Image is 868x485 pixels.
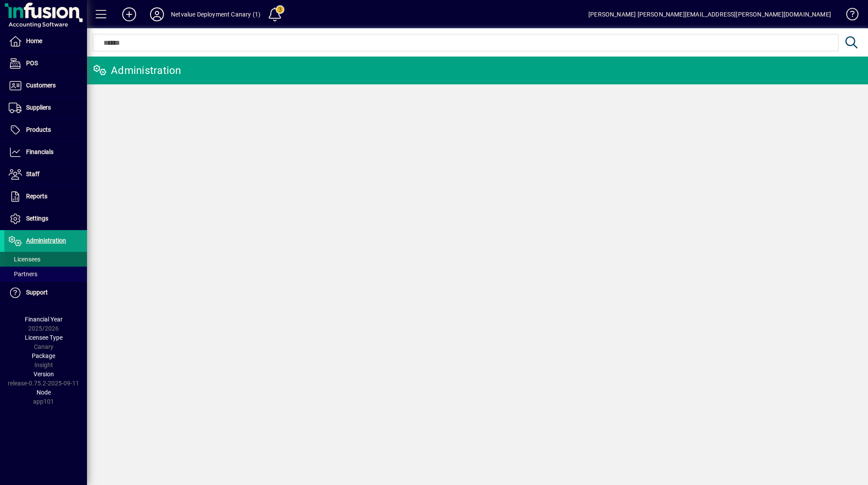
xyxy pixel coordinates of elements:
[26,126,51,133] span: Products
[4,97,87,119] a: Suppliers
[4,186,87,207] a: Reports
[26,82,56,89] span: Customers
[9,271,37,278] span: Partners
[26,237,66,244] span: Administration
[588,7,831,21] div: [PERSON_NAME] [PERSON_NAME][EMAIL_ADDRESS][PERSON_NAME][DOMAIN_NAME]
[26,289,48,296] span: Support
[33,371,54,378] span: Version
[37,389,51,396] span: Node
[9,256,40,263] span: Licensees
[4,141,87,163] a: Financials
[32,352,55,359] span: Package
[25,316,63,323] span: Financial Year
[25,334,63,341] span: Licensee Type
[4,208,87,230] a: Settings
[26,171,40,177] span: Staff
[4,30,87,52] a: Home
[4,75,87,97] a: Customers
[840,2,857,30] a: Knowledge Base
[4,119,87,141] a: Products
[26,60,38,67] span: POS
[4,252,87,267] a: Licensees
[115,7,143,22] button: Add
[4,282,87,304] a: Support
[4,53,87,74] a: POS
[171,7,260,21] div: Netvalue Deployment Canary (1)
[143,7,171,22] button: Profile
[26,193,47,200] span: Reports
[26,148,53,155] span: Financials
[26,215,48,222] span: Settings
[26,37,42,44] span: Home
[4,164,87,185] a: Staff
[26,104,51,111] span: Suppliers
[93,64,181,77] div: Administration
[4,267,87,281] a: Partners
